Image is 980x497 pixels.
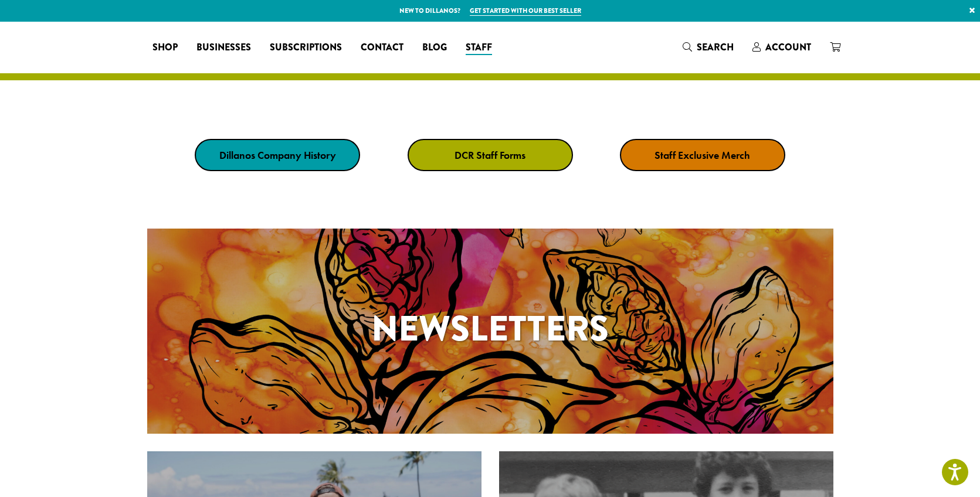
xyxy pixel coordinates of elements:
[219,148,336,162] strong: Dillanos Company History
[673,38,743,57] a: Search
[765,40,811,54] span: Account
[152,40,178,55] span: Shop
[143,38,187,57] a: Shop
[697,40,734,54] span: Search
[195,139,360,171] a: Dillanos Company History
[196,40,251,55] span: Businesses
[655,148,750,162] strong: Staff Exclusive Merch
[361,40,403,55] span: Contact
[470,6,581,16] a: Get started with our best seller
[455,148,525,162] strong: DCR Staff Forms
[620,139,785,171] a: Staff Exclusive Merch
[147,229,833,434] a: Newsletters
[422,40,447,55] span: Blog
[466,40,492,55] span: Staff
[147,302,833,355] h1: Newsletters
[270,40,342,55] span: Subscriptions
[408,139,573,171] a: DCR Staff Forms
[456,38,501,57] a: Staff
